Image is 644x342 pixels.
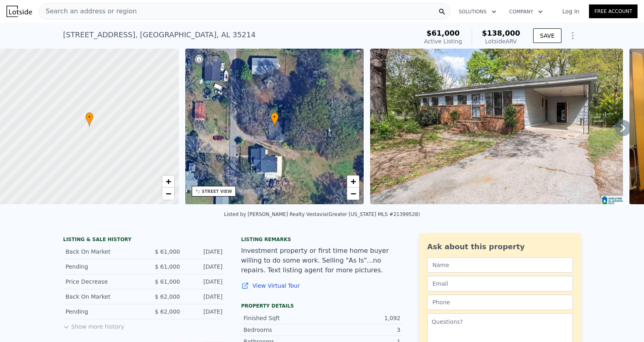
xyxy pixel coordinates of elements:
[186,263,222,271] div: [DATE]
[426,29,460,37] span: $61,000
[553,7,589,15] a: Log In
[66,263,138,271] div: Pending
[271,113,279,121] span: •
[452,4,503,19] button: Solutions
[155,293,180,300] span: $ 62,000
[39,6,137,16] span: Search an address or region
[347,188,359,200] a: Zoom out
[63,29,256,41] div: [STREET_ADDRESS] , [GEOGRAPHIC_DATA] , AL 35214
[503,4,549,19] button: Company
[241,246,403,275] div: Investment property or first time home buyer willing to do some work. Selling "As Is"...no repair...
[241,236,403,243] div: Listing remarks
[244,314,322,322] div: Finished Sqft
[66,248,138,256] div: Back On Market
[155,248,180,255] span: $ 61,000
[241,303,403,309] div: Property details
[427,241,573,252] div: Ask about this property
[6,6,32,17] img: Lotside
[165,188,171,199] span: −
[589,4,638,18] a: Free Account
[427,276,573,291] input: Email
[162,188,174,200] a: Zoom out
[186,308,222,316] div: [DATE]
[85,112,93,126] div: •
[66,293,138,301] div: Back On Market
[224,212,420,217] div: Listed by [PERSON_NAME] Realty Vestavia (Greater [US_STATE] MLS #21399528)
[370,49,623,204] img: Sale: 134706601 Parcel: 6189125
[155,278,180,285] span: $ 61,000
[322,314,400,322] div: 1,092
[424,38,462,45] span: Active Listing
[482,29,520,37] span: $138,000
[186,278,222,286] div: [DATE]
[63,236,225,244] div: LISTING & SALE HISTORY
[482,37,520,45] div: Lotside ARV
[351,176,356,186] span: +
[347,175,359,188] a: Zoom in
[427,257,573,273] input: Name
[66,278,138,286] div: Price Decrease
[351,188,356,199] span: −
[155,308,180,315] span: $ 62,000
[66,308,138,316] div: Pending
[202,188,232,195] div: STREET VIEW
[63,319,124,331] button: Show more history
[165,176,171,186] span: +
[565,28,581,44] button: Show Options
[186,293,222,301] div: [DATE]
[427,295,573,310] input: Phone
[244,326,322,334] div: Bedrooms
[241,282,403,290] a: View Virtual Tour
[85,113,93,121] span: •
[322,326,400,334] div: 3
[533,28,561,43] button: SAVE
[186,248,222,256] div: [DATE]
[155,263,180,270] span: $ 61,000
[162,175,174,188] a: Zoom in
[271,112,279,126] div: •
